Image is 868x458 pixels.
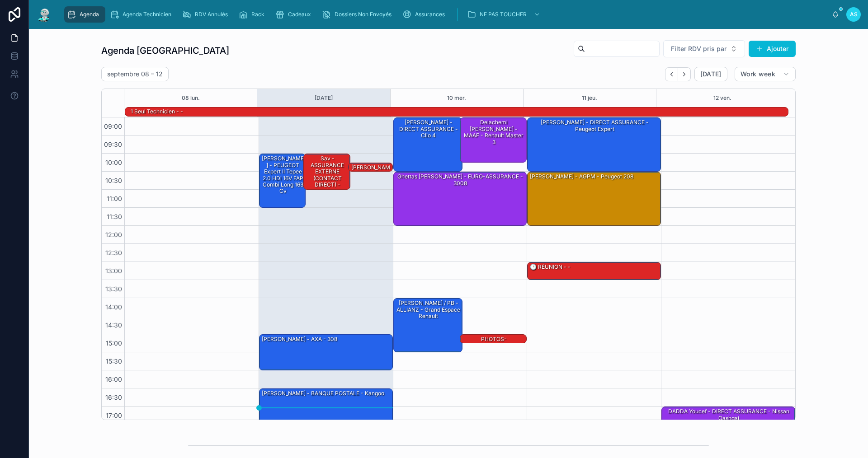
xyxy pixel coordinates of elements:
[104,213,124,220] span: 11:30
[103,321,124,329] span: 14:30
[80,11,99,18] span: Agenda
[273,6,317,23] a: Cadeaux
[665,67,678,81] button: Back
[259,389,392,442] div: [PERSON_NAME] - BANQUE POSTALE - kangoo
[700,70,722,78] span: [DATE]
[104,195,124,202] span: 11:00
[130,107,184,116] div: 1 seul technicien - -
[395,299,462,320] div: [PERSON_NAME] / PB - ALLIANZ - Grand espace Renault
[395,173,526,187] div: Ghettas [PERSON_NAME] - EURO-ASSURANCE - 3008
[104,339,124,347] span: 15:00
[480,11,527,18] span: NE PAS TOUCHER
[349,163,392,172] div: [PERSON_NAME] - Jeep Renegade
[259,335,392,370] div: [PERSON_NAME] - AXA - 308
[713,89,731,107] button: 12 ven.
[460,335,526,344] div: PHOTOS-[PERSON_NAME] / TPANO - ALLIANZ - Grand espace Renault
[103,303,124,311] span: 14:00
[663,407,794,422] div: DADDA Youcef - DIRECT ASSURANCE - Nissan qashqai
[528,172,660,225] div: [PERSON_NAME] - AGPM - peugeot 208
[304,154,350,189] div: sav - ASSURANCE EXTERNE (CONTACT DIRECT) - zafira
[182,89,200,107] button: 08 lun.
[582,89,597,107] button: 11 jeu.
[104,411,124,419] span: 17:00
[103,249,124,257] span: 12:30
[741,70,775,78] span: Work week
[60,5,832,24] div: scrollable content
[251,11,264,18] span: Rack
[103,231,124,238] span: 12:00
[529,263,571,271] div: 🕒 RÉUNION - -
[749,41,796,57] button: Ajouter
[319,6,398,23] a: Dossiers Non Envoyés
[102,122,124,130] span: 09:00
[462,335,526,363] div: PHOTOS-[PERSON_NAME] / TPANO - ALLIANZ - Grand espace Renault
[261,389,385,397] div: [PERSON_NAME] - BANQUE POSTALE - kangoo
[678,67,691,81] button: Next
[103,393,124,401] span: 16:30
[335,11,392,18] span: Dossiers Non Envoyés
[415,11,445,18] span: Assurances
[528,118,660,171] div: [PERSON_NAME] - DIRECT ASSURANCE - Peugeot expert
[107,6,178,23] a: Agenda Technicien
[261,335,338,343] div: [PERSON_NAME] - AXA - 308
[529,173,634,181] div: [PERSON_NAME] - AGPM - peugeot 208
[394,299,462,352] div: [PERSON_NAME] / PB - ALLIANZ - Grand espace Renault
[123,11,171,18] span: Agenda Technicien
[735,67,796,81] button: Work week
[195,11,228,18] span: RDV Annulés
[662,407,795,442] div: DADDA Youcef - DIRECT ASSURANCE - Nissan qashqai
[130,107,184,116] div: 1 seul technicien - -
[236,6,271,23] a: Rack
[447,89,466,107] button: 10 mer.
[103,159,124,166] span: 10:00
[394,118,462,171] div: [PERSON_NAME] - DIRECT ASSURANCE - Clio 4
[663,40,745,57] button: Select Button
[850,11,858,18] span: AS
[101,44,229,57] h1: Agenda [GEOGRAPHIC_DATA]
[305,154,349,195] div: sav - ASSURANCE EXTERNE (CONTACT DIRECT) - zafira
[528,262,660,280] div: 🕒 RÉUNION - -
[103,267,124,275] span: 13:00
[102,140,124,148] span: 09:30
[104,357,124,365] span: 15:30
[179,6,234,23] a: RDV Annulés
[394,172,527,225] div: Ghettas [PERSON_NAME] - EURO-ASSURANCE - 3008
[671,44,726,53] span: Filter RDV pris par
[460,118,526,162] div: Delachemi [PERSON_NAME] - MAAF - Renault master 3
[395,118,462,140] div: [PERSON_NAME] - DIRECT ASSURANCE - Clio 4
[259,154,306,207] div: [PERSON_NAME] - PEUGEOT Expert II Tepee 2.0 HDi 16V FAP Combi long 163 cv
[107,70,163,79] h2: septembre 08 – 12
[464,6,545,23] a: NE PAS TOUCHER
[350,164,392,185] div: [PERSON_NAME] - Jeep Renegade
[694,67,727,81] button: [DATE]
[400,6,451,23] a: Assurances
[103,375,124,383] span: 16:00
[462,118,526,146] div: Delachemi [PERSON_NAME] - MAAF - Renault master 3
[261,154,305,195] div: [PERSON_NAME] - PEUGEOT Expert II Tepee 2.0 HDi 16V FAP Combi long 163 cv
[529,118,660,133] div: [PERSON_NAME] - DIRECT ASSURANCE - Peugeot expert
[103,177,124,184] span: 10:30
[288,11,311,18] span: Cadeaux
[64,6,105,23] a: Agenda
[315,89,333,107] button: [DATE]
[36,7,52,22] img: App logo
[103,285,124,293] span: 13:30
